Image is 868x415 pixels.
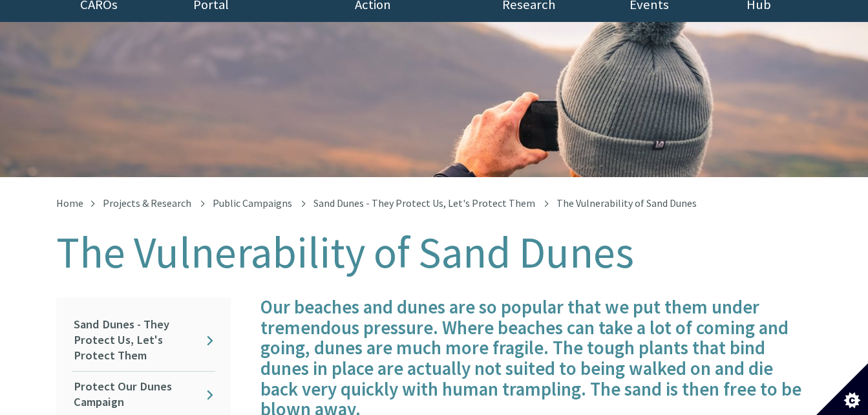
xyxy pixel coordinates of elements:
h1: The Vulnerability of Sand Dunes [56,229,812,277]
a: Sand Dunes - They Protect Us, Let's Protect Them [72,310,215,371]
span: The Vulnerability of Sand Dunes [556,197,697,209]
a: Projects & Research [103,197,191,209]
a: Sand Dunes - They Protect Us, Let's Protect Them [313,197,535,209]
button: Set cookie preferences [816,363,868,415]
a: Public Campaigns [213,197,292,209]
a: Home [56,197,83,209]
